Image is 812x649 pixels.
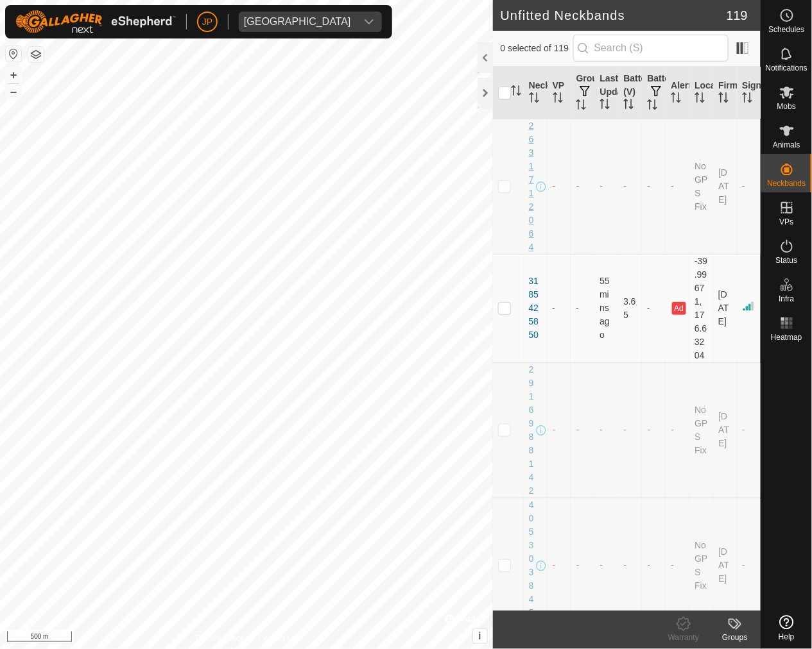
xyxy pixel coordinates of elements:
[727,6,748,25] span: 119
[642,67,666,119] th: Battery
[767,180,806,187] span: Neckbands
[771,333,802,341] span: Heatmap
[501,42,573,55] span: 0 selected of 119
[689,67,713,119] th: Location
[766,64,808,72] span: Notifications
[689,498,713,633] td: No GPS Fix
[571,67,594,119] th: Groups
[666,362,689,498] td: -
[737,498,761,633] td: -
[28,47,44,62] button: Map Layers
[642,119,666,254] td: -
[511,87,521,97] p-sorticon: Activate to sort
[478,630,481,641] span: i
[553,181,556,191] app-display-virtual-paddock-transition: -
[571,119,594,254] td: -
[600,276,610,340] span: 4 Sept 2025, 2:06 pm
[689,362,713,498] td: No GPS Fix
[666,67,689,119] th: Alerts
[672,302,686,315] button: Ad
[642,254,666,362] td: -
[742,94,752,105] p-sorticon: Activate to sort
[618,498,642,633] td: -
[623,101,634,111] p-sorticon: Activate to sort
[15,10,176,33] img: Gallagher Logo
[742,299,756,313] img: Signal strength
[529,363,534,498] div: 2916988142
[779,295,794,303] span: Infra
[779,218,793,226] span: VPs
[618,362,642,498] td: -
[594,67,618,119] th: Last Updated
[689,254,713,362] td: -39.99671, 176.63204
[356,12,382,32] div: dropdown trigger
[761,610,812,646] a: Help
[666,498,689,633] td: -
[473,629,487,643] button: i
[548,67,571,119] th: VP
[553,303,556,313] app-display-virtual-paddock-transition: -
[600,101,610,111] p-sorticon: Activate to sort
[618,119,642,254] td: -
[600,425,603,435] span: -
[647,101,657,112] p-sorticon: Activate to sort
[571,498,594,633] td: -
[553,94,563,105] p-sorticon: Activate to sort
[553,425,556,435] app-display-virtual-paddock-transition: -
[239,12,356,32] span: Mangatarata Station
[529,498,534,633] div: 4053038456
[259,632,297,644] a: Contact Us
[6,67,21,83] button: +
[6,84,21,99] button: –
[718,94,729,105] p-sorticon: Activate to sort
[713,362,737,498] td: [DATE]
[695,94,705,105] p-sorticon: Activate to sort
[529,119,534,254] div: 2631712064
[576,101,586,112] p-sorticon: Activate to sort
[573,35,729,62] input: Search (S)
[737,119,761,254] td: -
[737,362,761,498] td: -
[658,632,709,643] div: Warranty
[713,254,737,362] td: [DATE]
[713,498,737,633] td: [DATE]
[571,362,594,498] td: -
[713,67,737,119] th: Firmware
[553,560,556,570] app-display-virtual-paddock-transition: -
[618,67,642,119] th: Battery (V)
[666,119,689,254] td: -
[524,67,548,119] th: Neckband
[501,8,727,23] h2: Unfitted Neckbands
[618,254,642,362] td: 3.65
[709,632,761,643] div: Groups
[642,362,666,498] td: -
[777,103,796,110] span: Mobs
[600,181,603,191] span: -
[642,498,666,633] td: -
[779,633,795,641] span: Help
[571,254,594,362] td: -
[244,17,351,27] div: [GEOGRAPHIC_DATA]
[600,560,603,570] span: -
[529,274,542,342] div: 3185425850
[6,46,21,62] button: Reset Map
[713,119,737,254] td: [DATE]
[689,119,713,254] td: No GPS Fix
[529,94,539,105] p-sorticon: Activate to sort
[773,141,800,149] span: Animals
[671,94,681,105] p-sorticon: Activate to sort
[775,257,797,264] span: Status
[196,632,244,644] a: Privacy Policy
[768,26,804,33] span: Schedules
[202,15,212,29] span: JP
[737,67,761,119] th: Signal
